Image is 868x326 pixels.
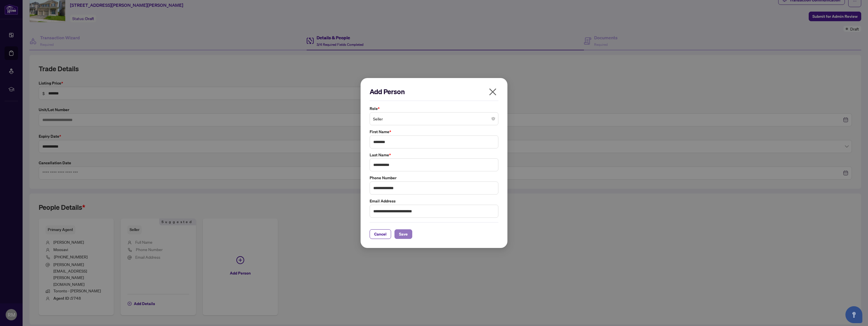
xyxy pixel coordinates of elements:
[370,198,498,204] label: Email Address
[370,229,391,239] button: Cancel
[399,230,408,239] span: Save
[370,152,498,158] label: Last Name
[370,175,498,181] label: Phone Number
[370,105,498,112] label: Role
[394,229,412,239] button: Save
[488,87,497,96] span: close
[370,129,498,135] label: First Name
[370,87,498,96] h2: Add Person
[845,306,862,323] button: Open asap
[373,113,495,124] span: Seller
[374,230,387,239] span: Cancel
[492,117,495,120] span: close-circle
